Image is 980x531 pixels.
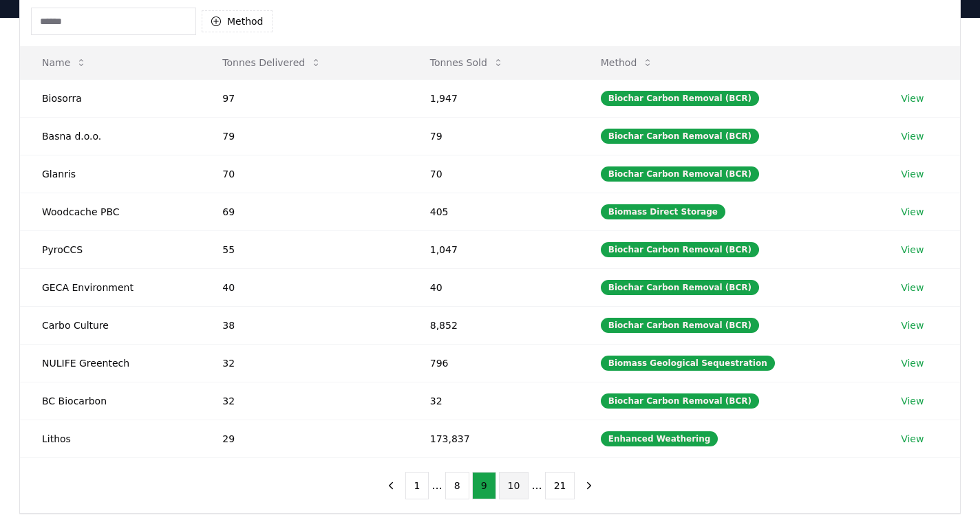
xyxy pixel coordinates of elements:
[202,10,273,32] button: Method
[200,344,407,382] td: 32
[901,91,924,105] a: View
[531,477,542,494] li: ...
[601,318,759,333] div: Biochar Carbon Removal (BCR)
[200,382,407,420] td: 32
[901,356,924,370] a: View
[211,49,332,76] button: Tonnes Delivered
[20,420,200,457] td: Lithos
[601,91,759,106] div: Biochar Carbon Removal (BCR)
[432,477,442,494] li: ...
[408,420,579,457] td: 173,837
[901,167,924,181] a: View
[601,393,759,409] div: Biochar Carbon Removal (BCR)
[20,193,200,230] td: Woodcache PBC
[20,79,200,117] td: Biosorra
[405,472,429,499] button: 1
[901,281,924,294] a: View
[200,306,407,344] td: 38
[601,356,775,371] div: Biomass Geological Sequestration
[445,472,469,499] button: 8
[408,117,579,155] td: 79
[20,306,200,344] td: Carbo Culture
[545,472,575,499] button: 21
[901,129,924,143] a: View
[200,117,407,155] td: 79
[408,306,579,344] td: 8,852
[200,420,407,457] td: 29
[901,243,924,257] a: View
[499,472,529,499] button: 10
[200,193,407,230] td: 69
[200,268,407,306] td: 40
[901,318,924,332] a: View
[601,166,759,182] div: Biochar Carbon Removal (BCR)
[472,472,496,499] button: 9
[601,242,759,257] div: Biochar Carbon Removal (BCR)
[20,155,200,193] td: Glanris
[590,49,665,76] button: Method
[20,382,200,420] td: BC Biocarbon
[408,230,579,268] td: 1,047
[31,49,98,76] button: Name
[408,268,579,306] td: 40
[901,432,924,446] a: View
[200,155,407,193] td: 70
[601,204,725,219] div: Biomass Direct Storage
[20,344,200,382] td: NULIFE Greentech
[408,79,579,117] td: 1,947
[408,193,579,230] td: 405
[577,472,601,499] button: next page
[408,382,579,420] td: 32
[20,117,200,155] td: Basna d.o.o.
[200,230,407,268] td: 55
[419,49,515,76] button: Tonnes Sold
[20,230,200,268] td: PyroCCS
[200,79,407,117] td: 97
[379,472,403,499] button: previous page
[408,155,579,193] td: 70
[901,394,924,408] a: View
[408,344,579,382] td: 796
[601,431,718,446] div: Enhanced Weathering
[20,268,200,306] td: GECA Environment
[901,205,924,219] a: View
[601,280,759,295] div: Biochar Carbon Removal (BCR)
[601,129,759,144] div: Biochar Carbon Removal (BCR)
